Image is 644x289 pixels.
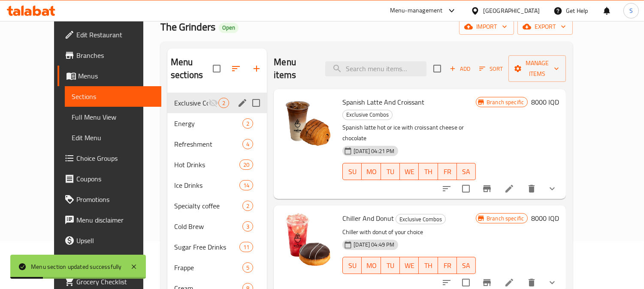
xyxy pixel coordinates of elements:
[531,212,559,224] h6: 8000 IQD
[167,257,267,278] div: Frappe5
[350,147,398,155] span: [DATE] 04:21 PM
[174,98,208,108] div: Exclusive Combos
[167,237,267,257] div: Sugar Free Drinks11
[477,62,505,75] button: Sort
[362,257,381,274] button: MO
[547,184,557,194] svg: Show Choices
[174,118,242,129] span: Energy
[171,56,213,81] h2: Menu sections
[76,174,155,184] span: Coupons
[515,58,559,79] span: Manage items
[76,50,155,60] span: Branches
[167,134,267,154] div: Refreshment4
[174,180,239,190] span: Ice Drinks
[76,194,155,205] span: Promotions
[403,166,415,178] span: WE
[400,163,419,180] button: WE
[483,214,527,223] span: Branch specific
[346,166,358,178] span: SU
[542,178,562,199] button: show more
[474,62,508,75] span: Sort items
[396,214,446,224] div: Exclusive Combos
[422,166,434,178] span: TH
[174,242,239,252] span: Sugar Free Drinks
[65,107,162,127] a: Full Menu View
[65,86,162,107] a: Sections
[381,257,400,274] button: TU
[76,30,155,40] span: Edit Restaurant
[243,202,253,210] span: 2
[428,60,446,78] span: Select section
[243,223,253,231] span: 3
[242,139,253,149] div: items
[457,180,475,198] span: Select to update
[242,201,253,211] div: items
[239,180,253,190] div: items
[174,201,242,211] span: Specialty coffee
[167,216,267,237] div: Cold Brew3
[243,264,253,272] span: 5
[76,215,155,225] span: Menu disclaimer
[167,196,267,216] div: Specialty coffee2
[72,132,155,143] span: Edit Menu
[343,110,392,120] span: Exclusive Combos
[477,178,497,199] button: Branch-specific-item
[419,163,438,180] button: TH
[160,17,215,36] span: The Grinders
[57,45,162,66] a: Branches
[243,140,253,148] span: 4
[524,21,566,32] span: export
[446,62,474,75] span: Add item
[403,259,415,272] span: WE
[57,210,162,230] a: Menu disclaimer
[281,212,336,267] img: Chiller And Donut
[342,96,424,108] span: Spanish Latte And Croissant
[446,62,474,75] button: Add
[459,19,514,35] button: import
[65,127,162,148] a: Edit Menu
[57,148,162,169] a: Choice Groups
[460,166,472,178] span: SA
[174,139,242,149] span: Refreshment
[419,257,438,274] button: TH
[242,221,253,232] div: items
[167,154,267,175] div: Hot Drinks20
[57,66,162,86] a: Menus
[236,96,249,109] button: edit
[438,163,457,180] button: FR
[167,175,267,196] div: Ice Drinks14
[441,166,454,178] span: FR
[57,24,162,45] a: Edit Restaurant
[342,257,362,274] button: SU
[521,178,542,199] button: delete
[57,251,162,271] a: Coverage Report
[381,163,400,180] button: TU
[240,181,253,190] span: 14
[457,257,476,274] button: SA
[208,98,218,108] svg: Inactive section
[362,163,381,180] button: MO
[246,58,267,79] button: Add section
[72,91,155,102] span: Sections
[342,212,394,225] span: Chiller And Donut
[242,262,253,273] div: items
[504,184,514,194] a: Edit menu item
[240,243,253,251] span: 11
[167,113,267,134] div: Energy2
[57,189,162,210] a: Promotions
[78,71,155,81] span: Menus
[167,93,267,113] div: Exclusive Combos2edit
[72,112,155,122] span: Full Menu View
[365,259,377,272] span: MO
[219,24,239,31] span: Open
[57,169,162,189] a: Coupons
[457,163,476,180] button: SA
[460,259,472,272] span: SA
[350,241,398,249] span: [DATE] 04:49 PM
[242,118,253,129] div: items
[219,23,239,33] div: Open
[400,257,419,274] button: WE
[281,96,336,151] img: Spanish Latte And Croissant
